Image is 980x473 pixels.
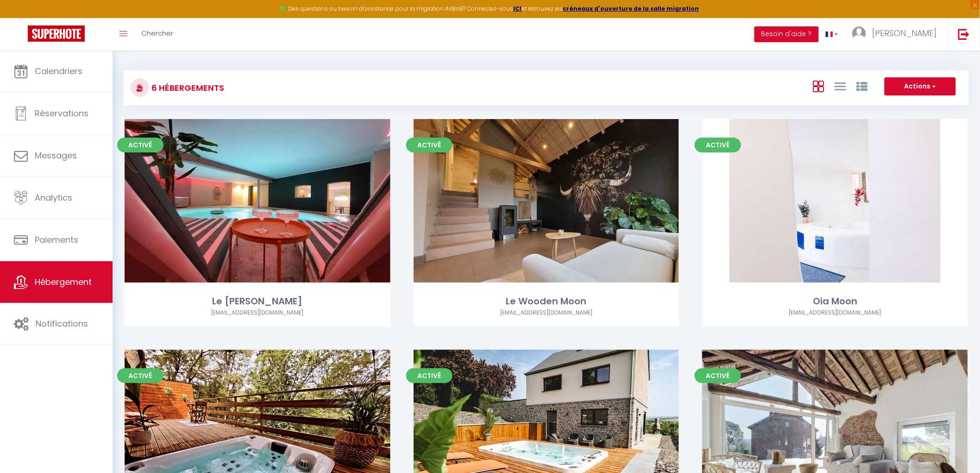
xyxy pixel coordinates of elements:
[149,77,224,98] h3: 6 Hébergements
[36,318,88,329] span: Notifications
[702,294,968,309] div: Oia Moon
[958,28,970,40] img: logout
[125,309,390,317] div: Airbnb
[872,27,937,39] span: [PERSON_NAME]
[406,368,452,383] span: Activé
[406,138,452,152] span: Activé
[28,25,85,42] img: Super Booking
[702,309,968,317] div: Airbnb
[845,18,949,50] a: ... [PERSON_NAME]
[414,309,679,317] div: Airbnb
[885,77,956,96] button: Actions
[35,150,77,161] span: Messages
[835,78,846,94] a: Vue en Liste
[117,138,163,152] span: Activé
[117,368,163,383] span: Activé
[35,65,82,77] span: Calendriers
[414,294,679,309] div: Le Wooden Moon
[134,18,180,50] a: Chercher
[813,78,824,94] a: Vue en Box
[856,78,867,94] a: Vue par Groupe
[35,107,88,119] span: Réservations
[754,26,819,42] button: Besoin d'aide ?
[35,234,78,246] span: Paiements
[125,294,390,309] div: Le [PERSON_NAME]
[695,138,741,152] span: Activé
[141,28,173,38] span: Chercher
[695,368,741,383] span: Activé
[852,26,866,40] img: ...
[563,5,699,13] a: créneaux d'ouverture de la salle migration
[35,192,72,203] span: Analytics
[7,4,35,32] button: Ouvrir le widget de chat LiveChat
[35,276,92,288] span: Hébergement
[514,5,522,13] a: ICI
